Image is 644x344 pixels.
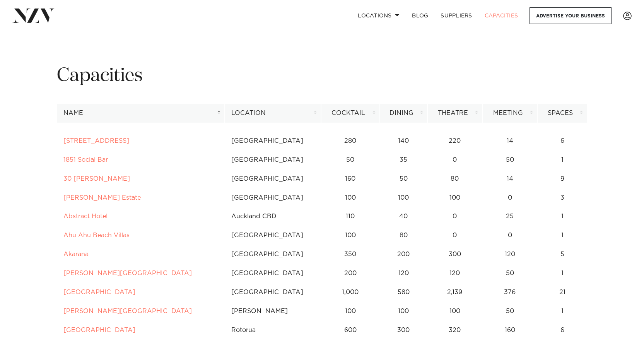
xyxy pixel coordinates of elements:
[225,321,321,340] td: Rotorua
[225,151,321,169] td: [GEOGRAPHIC_DATA]
[225,226,321,245] td: [GEOGRAPHIC_DATA]
[63,176,130,182] a: 30 [PERSON_NAME]
[57,104,225,123] th: Name: activate to sort column descending
[537,321,587,340] td: 6
[427,132,483,151] td: 220
[225,245,321,264] td: [GEOGRAPHIC_DATA]
[427,207,483,226] td: 0
[380,132,427,151] td: 140
[380,245,427,264] td: 200
[537,151,587,169] td: 1
[63,232,130,238] a: Ahu Ahu Beach Villas
[321,169,380,188] td: 160
[482,169,537,188] td: 14
[537,169,587,188] td: 9
[380,188,427,207] td: 100
[427,264,483,283] td: 120
[380,151,427,169] td: 35
[427,151,483,169] td: 0
[225,207,321,226] td: Auckland CBD
[63,327,135,333] a: [GEOGRAPHIC_DATA]
[380,264,427,283] td: 120
[427,169,483,188] td: 80
[380,104,427,123] th: Dining: activate to sort column ascending
[63,308,192,314] a: [PERSON_NAME][GEOGRAPHIC_DATA]
[537,245,587,264] td: 5
[12,9,55,22] img: nzv-logo.png
[427,226,483,245] td: 0
[380,226,427,245] td: 80
[380,207,427,226] td: 40
[225,283,321,302] td: [GEOGRAPHIC_DATA]
[321,188,380,207] td: 100
[482,226,537,245] td: 0
[225,132,321,151] td: [GEOGRAPHIC_DATA]
[321,151,380,169] td: 50
[530,7,612,24] a: Advertise your business
[537,283,587,302] td: 21
[225,264,321,283] td: [GEOGRAPHIC_DATA]
[63,195,141,201] a: [PERSON_NAME] Estate
[427,302,483,321] td: 100
[482,283,537,302] td: 376
[478,7,524,24] a: Capacities
[63,289,135,295] a: [GEOGRAPHIC_DATA]
[482,207,537,226] td: 25
[321,321,380,340] td: 600
[482,321,537,340] td: 160
[57,64,587,88] h1: Capacities
[406,7,434,24] a: BLOG
[225,104,321,123] th: Location: activate to sort column ascending
[427,188,483,207] td: 100
[352,7,406,24] a: Locations
[537,188,587,207] td: 3
[482,104,537,123] th: Meeting: activate to sort column ascending
[482,302,537,321] td: 50
[63,270,192,276] a: [PERSON_NAME][GEOGRAPHIC_DATA]
[63,213,108,219] a: Abstract Hotel
[482,245,537,264] td: 120
[63,251,89,257] a: Akarana
[321,207,380,226] td: 110
[380,283,427,302] td: 580
[321,245,380,264] td: 350
[482,151,537,169] td: 50
[321,104,380,123] th: Cocktail: activate to sort column ascending
[63,157,108,163] a: 1851 Social Bar
[537,302,587,321] td: 1
[427,245,483,264] td: 300
[537,226,587,245] td: 1
[482,188,537,207] td: 0
[321,264,380,283] td: 200
[321,132,380,151] td: 280
[537,207,587,226] td: 1
[321,302,380,321] td: 100
[537,264,587,283] td: 1
[63,138,129,144] a: [STREET_ADDRESS]
[380,302,427,321] td: 100
[225,169,321,188] td: [GEOGRAPHIC_DATA]
[321,226,380,245] td: 100
[427,321,483,340] td: 320
[380,321,427,340] td: 300
[482,132,537,151] td: 14
[225,188,321,207] td: [GEOGRAPHIC_DATA]
[537,132,587,151] td: 6
[434,7,478,24] a: SUPPLIERS
[427,283,483,302] td: 2,139
[380,169,427,188] td: 50
[225,302,321,321] td: [PERSON_NAME]
[427,104,483,123] th: Theatre: activate to sort column ascending
[537,104,587,123] th: Spaces: activate to sort column ascending
[482,264,537,283] td: 50
[321,283,380,302] td: 1,000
